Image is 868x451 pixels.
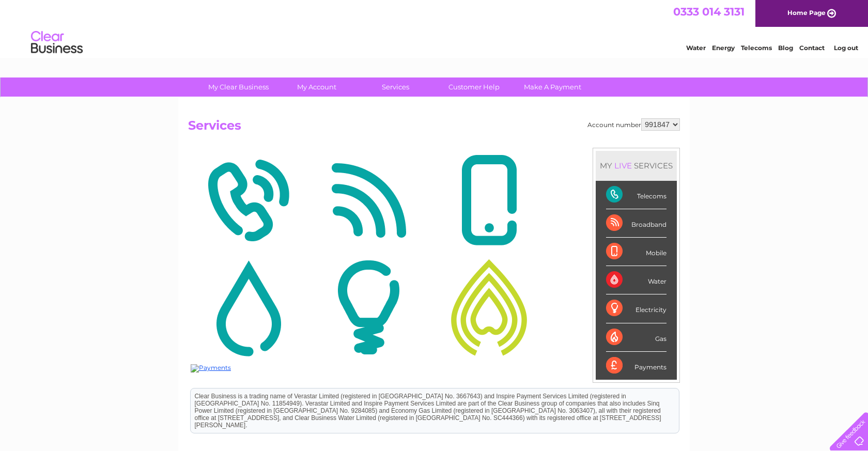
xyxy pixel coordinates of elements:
[606,352,667,380] div: Payments
[191,257,306,357] img: Water
[712,44,735,52] a: Energy
[799,44,825,52] a: Contact
[606,294,667,323] div: Electricity
[191,150,306,251] img: Telecoms
[587,118,680,131] div: Account number
[606,209,667,238] div: Broadband
[606,238,667,266] div: Mobile
[311,150,426,251] img: Broadband
[196,77,281,97] a: My Clear Business
[431,150,547,251] img: Mobile
[30,27,83,58] img: logo.png
[673,5,745,18] a: 0333 014 3131
[778,44,793,52] a: Blog
[274,77,360,97] a: My Account
[612,161,634,170] div: LIVE
[311,257,426,357] img: Electricity
[834,44,858,52] a: Log out
[431,257,547,357] img: Gas
[686,44,706,52] a: Water
[596,151,677,180] div: MY SERVICES
[741,44,772,52] a: Telecoms
[606,323,667,352] div: Gas
[510,77,595,97] a: Make A Payment
[606,181,667,209] div: Telecoms
[188,118,680,138] h2: Services
[431,77,517,97] a: Customer Help
[191,364,231,372] img: Payments
[3,6,491,50] div: Clear Business is a trading name of Verastar Limited (registered in [GEOGRAPHIC_DATA] No. 3667643...
[606,266,667,294] div: Water
[353,77,438,97] a: Services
